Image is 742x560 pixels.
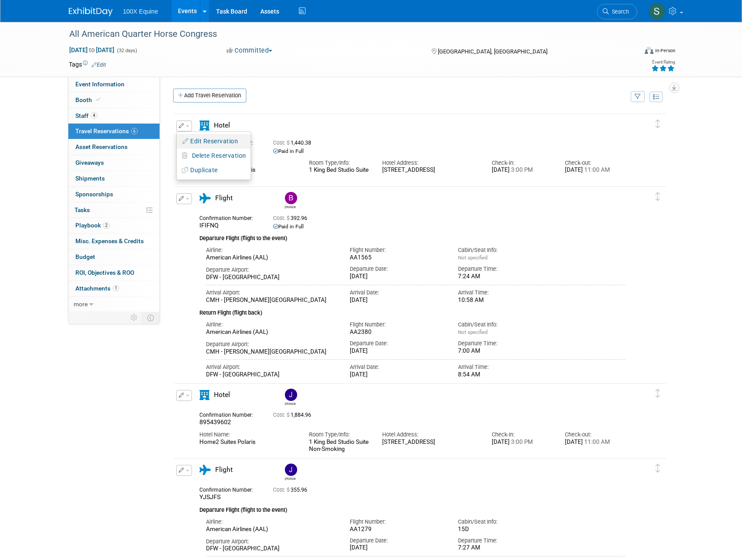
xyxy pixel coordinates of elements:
span: Travel Reservations [75,128,138,135]
a: Asset Reservations [68,139,160,155]
span: Not specified [458,329,487,335]
div: Flight Number: [350,321,445,329]
span: 392.96 [273,215,311,221]
a: Travel Reservations6 [68,124,160,139]
div: [DATE] [350,347,445,355]
span: 6 [131,128,138,135]
img: Julie Gleason [285,389,297,401]
div: Arrival Airport: [206,363,337,371]
span: Attachments [75,285,119,292]
span: IFIFNQ [199,222,219,229]
div: [DATE] [565,167,625,174]
span: [GEOGRAPHIC_DATA], [GEOGRAPHIC_DATA] [438,48,547,55]
img: Sean Smith [649,3,665,20]
div: Room Type/Info: [309,159,369,167]
div: [DATE] [565,439,625,446]
div: Bailey Carter [285,204,296,209]
img: Format-Inperson.png [645,47,653,54]
span: Misc. Expenses & Credits [75,237,144,245]
span: Sponsorships [75,191,113,198]
a: Booth [68,92,160,108]
i: Flight [199,465,211,475]
span: Shipments [75,175,105,182]
div: [STREET_ADDRESS] [382,439,479,446]
div: Flight Number: [350,246,445,254]
div: 7:27 AM [458,544,553,552]
span: Not specified [458,255,487,261]
div: [DATE] [350,544,445,552]
div: Hotel Name: [199,431,296,439]
a: Sponsorships [68,187,160,202]
td: Toggle Event Tabs [142,312,160,323]
a: Attachments1 [68,281,160,296]
div: Cabin/Seat Info: [458,321,553,329]
span: Staff [75,112,97,119]
div: American Airlines (AAL) [206,329,337,336]
div: 8:54 AM [458,371,553,379]
i: Flight [199,193,211,203]
div: Room Type/Info: [309,431,369,439]
span: Booth [75,96,102,103]
a: Budget [68,249,160,265]
div: 15D [458,526,553,533]
span: 3:00 PM [510,439,533,445]
div: 1 King Bed Studio Suite [309,167,369,174]
div: Paid in Full [273,223,589,230]
div: DFW - [GEOGRAPHIC_DATA] [206,545,337,553]
img: Julie Gleason [285,464,297,476]
div: Check-in: [492,431,552,439]
i: Hotel [199,121,209,131]
div: 1 King Bed Studio Suite Non-Smoking [309,439,369,453]
span: Giveaways [75,159,104,166]
div: CMH - [PERSON_NAME][GEOGRAPHIC_DATA] [206,348,337,356]
div: Check-in: [492,159,552,167]
div: AA2380 [350,329,445,336]
span: 1 [113,285,119,291]
div: 7:24 AM [458,273,553,280]
td: Tags [69,60,106,69]
span: [DATE] [DATE] [69,46,115,54]
div: Cabin/Seat Info: [458,518,553,526]
i: Click and drag to move item [656,192,660,201]
div: [DATE] [492,439,552,446]
span: Cost: $ [273,140,291,146]
div: Arrival Date: [350,289,445,297]
span: Flight [215,194,233,202]
div: Departure Date: [350,537,445,545]
div: All American Quarter Horse Congress [66,26,624,42]
i: Filter by Traveler [635,94,641,100]
div: Check-out: [565,159,625,167]
span: Tasks [75,206,90,213]
div: Departure Time: [458,340,553,347]
div: In-Person [655,47,675,54]
button: Delete Reservation [177,149,251,162]
div: Return Flight (flight back) [199,304,625,317]
div: Cabin/Seat Info: [458,246,553,254]
div: DFW - [GEOGRAPHIC_DATA] [206,371,337,379]
span: Cost: $ [273,487,291,493]
a: Edit [92,62,106,68]
span: Search [609,8,629,15]
div: AA1565 [350,254,445,262]
div: AA1279 [350,526,445,533]
span: more [74,301,88,308]
a: Misc. Expenses & Credits [68,234,160,249]
div: [STREET_ADDRESS] [382,167,479,174]
i: Click and drag to move item [656,464,660,473]
div: [DATE] [350,297,445,304]
div: Hotel Address: [382,159,479,167]
span: YJSJFS [199,493,220,500]
div: Departure Time: [458,265,553,273]
i: Click and drag to move item [656,389,660,398]
span: to [88,46,96,53]
div: Airline: [206,518,337,526]
div: Julie Gleason [285,401,296,406]
a: Event Information [68,77,160,92]
div: Flight Number: [350,518,445,526]
span: Cost: $ [273,215,291,221]
div: Confirmation Number: [199,484,260,493]
span: 3:00 PM [510,167,533,173]
a: more [68,297,160,312]
i: Click and drag to move item [656,120,660,128]
div: [DATE] [350,371,445,379]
